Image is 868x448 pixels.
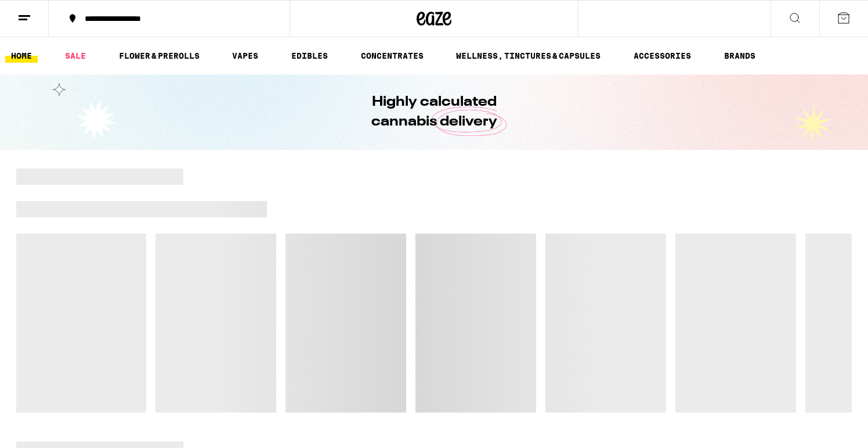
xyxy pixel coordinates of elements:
a: WELLNESS, TINCTURES & CAPSULES [450,49,606,63]
a: EDIBLES [285,49,334,63]
h1: Highly calculated cannabis delivery [338,92,530,132]
a: VAPES [226,49,264,63]
a: SALE [59,49,92,63]
a: CONCENTRATES [355,49,429,63]
a: ACCESSORIES [628,49,697,63]
a: HOME [5,49,38,63]
a: BRANDS [718,49,761,63]
a: FLOWER & PREROLLS [113,49,205,63]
